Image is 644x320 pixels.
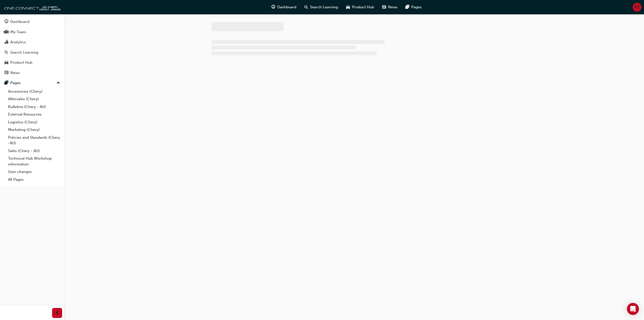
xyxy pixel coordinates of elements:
a: Aftersales (Chery) [6,95,62,103]
span: up-icon [57,80,60,86]
button: Pages [2,78,62,88]
div: Dashboard [10,19,29,25]
div: News [10,70,20,76]
span: search-icon [5,50,8,55]
a: Search Learning [2,48,62,57]
div: Pages [10,80,21,86]
button: DashboardMy TeamAnalyticsSearch LearningProduct HubNews [2,16,62,78]
span: Dashboard [277,4,296,10]
div: My Team [10,29,26,35]
span: Pages [411,4,422,10]
a: pages-iconPages [401,2,426,12]
span: pages-icon [5,81,8,85]
a: search-iconSearch Learning [300,2,342,12]
span: chart-icon [5,40,8,45]
a: User changes [6,168,62,176]
a: Product Hub [2,58,62,67]
a: External Resources [6,111,62,118]
span: car-icon [5,60,8,65]
a: Sales (Chery - AU) [6,147,62,155]
a: news-iconNews [378,2,401,12]
span: car-icon [346,4,350,10]
a: News [2,68,62,78]
div: Open Intercom Messenger [627,303,639,315]
a: Technical Hub Workshop information [6,155,62,168]
span: people-icon [5,30,8,34]
span: guage-icon [5,20,8,24]
span: Search Learning [310,4,338,10]
span: RT [635,4,639,10]
div: Analytics [10,39,26,45]
a: Marketing (Chery) [6,126,62,134]
a: Bulletins (Chery - AU) [6,103,62,111]
span: Product Hub [352,4,374,10]
span: news-icon [382,4,386,10]
button: RT [633,3,641,12]
a: Analytics [2,38,62,47]
a: Accessories (Chery) [6,88,62,95]
img: oneconnect [3,2,60,12]
span: news-icon [5,71,8,75]
a: All Pages [6,176,62,184]
div: Product Hub [10,60,32,65]
a: Logistics (Chery) [6,118,62,126]
a: guage-iconDashboard [267,2,300,12]
span: pages-icon [406,4,409,10]
span: News [388,4,397,10]
span: prev-icon [55,310,59,316]
a: My Team [2,27,62,37]
a: Policies and Standards (Chery -AU) [6,134,62,147]
span: guage-icon [271,4,275,10]
a: car-iconProduct Hub [342,2,378,12]
a: Dashboard [2,17,62,26]
div: Search Learning [10,50,38,55]
span: search-icon [304,4,308,10]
